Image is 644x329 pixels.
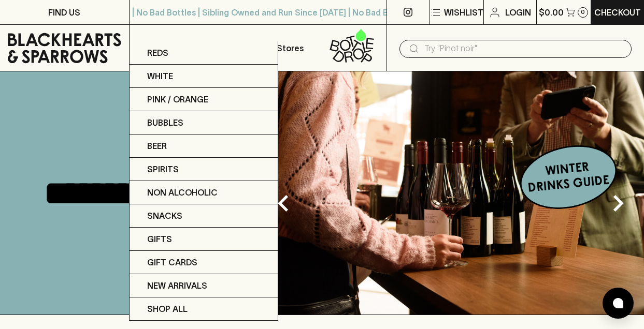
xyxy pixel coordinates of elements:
[130,204,278,228] a: Snacks
[130,65,278,88] a: White
[147,93,208,106] p: Pink / Orange
[130,274,278,297] a: New Arrivals
[147,116,183,129] p: Bubbles
[147,140,167,152] p: Beer
[147,163,179,175] p: Spirits
[613,298,623,308] img: bubble-icon
[130,228,278,251] a: Gifts
[130,134,278,158] a: Beer
[130,297,278,320] a: SHOP ALL
[147,233,172,245] p: Gifts
[147,186,218,199] p: Non Alcoholic
[147,47,168,59] p: Reds
[147,210,182,222] p: Snacks
[147,303,188,315] p: SHOP ALL
[130,251,278,274] a: Gift Cards
[130,111,278,134] a: Bubbles
[130,88,278,111] a: Pink / Orange
[147,70,173,82] p: White
[147,279,207,292] p: New Arrivals
[147,256,197,268] p: Gift Cards
[130,181,278,204] a: Non Alcoholic
[130,158,278,181] a: Spirits
[130,41,278,65] a: Reds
